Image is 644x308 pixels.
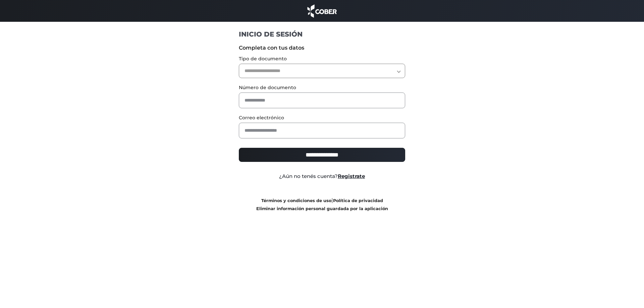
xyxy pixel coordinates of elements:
div: ¿Aún no tenés cuenta? [234,173,411,180]
label: Tipo de documento [239,55,406,62]
a: Registrate [338,173,365,179]
label: Completa con tus datos [239,44,406,52]
div: | [234,196,411,212]
a: Términos y condiciones de uso [261,198,331,203]
a: Eliminar información personal guardada por la aplicación [256,206,388,211]
a: Política de privacidad [333,198,383,203]
label: Correo electrónico [239,114,406,121]
img: cober_marca.png [306,3,338,18]
label: Número de documento [239,84,406,91]
h1: INICIO DE SESIÓN [239,30,406,39]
